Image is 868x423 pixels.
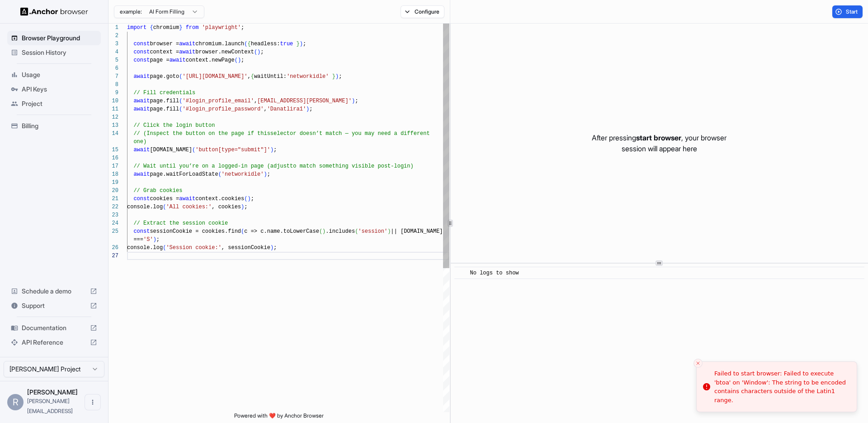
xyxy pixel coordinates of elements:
span: ( [244,196,247,202]
span: await [133,98,150,104]
span: await [179,196,195,202]
span: Powered with ❤️ by Anchor Browser [234,412,324,423]
div: 1 [108,24,118,32]
span: const [133,49,150,55]
span: ; [241,57,244,63]
span: selector doesn’t match — you may need a different [270,130,430,137]
span: ( [179,73,182,80]
button: Close toast [693,359,703,368]
span: page.goto [150,73,179,80]
div: 12 [108,113,118,121]
span: import [127,24,146,31]
span: context.newPage [186,57,235,63]
span: ) [387,228,391,235]
span: await [133,147,150,153]
div: 5 [108,56,118,64]
div: 21 [108,195,118,203]
span: // Click the login button [133,122,215,129]
span: await [179,41,195,47]
div: 9 [108,89,118,97]
div: 3 [108,40,118,48]
div: 16 [108,154,118,162]
div: 22 [108,203,118,211]
span: ; [267,171,270,178]
span: const [133,41,150,47]
span: , sessionCookie [222,245,270,251]
span: c => c.name.toLowerCase [244,228,319,235]
span: await [133,73,150,80]
span: } [179,24,182,31]
div: 27 [108,252,118,260]
span: { [150,24,153,31]
div: 18 [108,170,118,178]
button: Configure [401,5,444,18]
span: await [170,57,186,63]
span: , cookies [212,204,241,210]
span: ; [303,41,306,47]
span: roy@getlira.ai [27,398,73,414]
div: 19 [108,178,118,187]
div: Schedule a demo [7,284,101,298]
span: 'S' [143,236,153,243]
span: ) [270,147,274,153]
span: to match something visible post-login) [290,163,414,169]
span: ( [179,106,182,112]
span: context = [150,49,179,55]
span: ( [319,228,322,235]
span: waitUntil: [254,73,287,80]
div: 14 [108,130,118,138]
span: ; [309,106,312,112]
span: const [133,57,150,63]
p: After pressing , your browser session will appear here [592,132,726,154]
span: Session History [22,48,97,57]
span: [DOMAIN_NAME] [150,147,192,153]
div: API Reference [7,335,101,350]
span: ( [218,171,222,178]
div: 4 [108,48,118,56]
span: sessionCookie = cookies.find [150,228,241,235]
span: page = [150,57,169,63]
span: ) [335,73,339,80]
div: Usage [7,67,101,82]
div: Billing [7,119,101,133]
div: Failed to start browser: Failed to execute 'btoa' on 'Window': The string to be encoded contains ... [714,369,849,404]
span: ( [235,57,238,63]
span: { [247,41,250,47]
span: API Reference [22,338,86,347]
span: ; [156,236,160,243]
span: page.waitForLoadState [150,171,218,178]
div: API Keys [7,82,101,96]
span: // (Inspect the button on the page if this [133,130,270,137]
span: , [247,73,250,80]
span: || [DOMAIN_NAME] [391,228,443,235]
span: '#login_profile_email' [182,98,254,104]
span: ) [153,236,156,243]
span: 'session' [358,228,387,235]
span: 'networkidle' [287,73,329,80]
span: ( [179,98,182,104]
span: true [280,41,293,47]
div: 6 [108,64,118,72]
span: Start [846,8,859,15]
div: R [7,394,24,410]
span: const [133,228,150,235]
span: Billing [22,121,97,130]
span: === [133,236,143,243]
span: Browser Playground [22,34,97,43]
span: console.log [127,245,163,251]
span: '[URL][DOMAIN_NAME]' [182,73,247,80]
span: 'Danatlira1' [267,106,306,112]
span: } [332,73,335,80]
span: ) [257,49,260,55]
span: example: [120,8,142,15]
span: browser.newContext [195,49,254,55]
span: ) [247,196,250,202]
span: No logs to show [470,270,519,276]
div: 15 [108,146,118,154]
span: { [251,73,254,80]
div: 20 [108,187,118,195]
span: const [133,196,150,202]
span: browser = [150,41,179,47]
span: 'button[type="submit"]' [195,147,270,153]
span: ; [244,204,247,210]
